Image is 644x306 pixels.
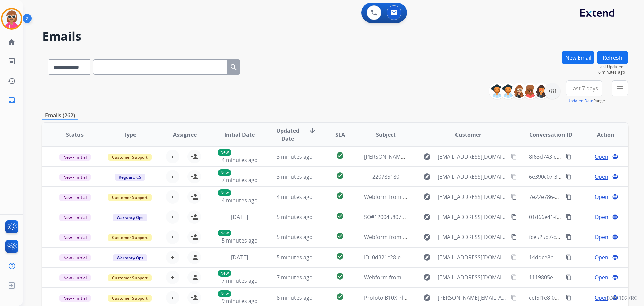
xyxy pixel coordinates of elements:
mat-icon: content_copy [566,234,572,240]
mat-icon: explore [423,152,431,161]
span: 6 minutes ago [598,70,628,75]
button: Refresh [597,51,628,64]
mat-icon: explore [423,193,431,201]
span: Last 7 days [570,87,598,90]
mat-icon: language [612,194,618,200]
span: 1119805e-e173-4fad-93db-5dc54a85d6cc [529,274,632,281]
mat-icon: check_circle [336,272,344,280]
span: [EMAIL_ADDRESS][DOMAIN_NAME] [438,173,507,181]
mat-icon: person_add [190,273,198,281]
span: Webform from [EMAIL_ADDRESS][DOMAIN_NAME] on [DATE] [364,233,516,241]
span: [PERSON_NAME] [STREET_ADDRESS] [364,153,455,160]
span: 4 minutes ago [222,156,258,164]
span: Webform from [EMAIL_ADDRESS][DOMAIN_NAME] on [DATE] [364,193,516,201]
mat-icon: content_copy [566,154,572,160]
mat-icon: explore [423,233,431,241]
img: avatar [2,9,21,28]
span: [EMAIL_ADDRESS][DOMAIN_NAME] [438,253,507,261]
span: Open [595,173,608,181]
mat-icon: check_circle [336,192,344,200]
span: + [171,253,174,261]
span: + [171,213,174,221]
button: + [166,230,179,244]
span: + [171,233,174,241]
span: [EMAIL_ADDRESS][DOMAIN_NAME] [438,213,507,221]
mat-icon: check_circle [336,172,344,180]
span: Conversation ID [529,131,572,139]
button: Last 7 days [566,80,602,96]
mat-icon: explore [423,253,431,261]
span: Reguard CS [115,174,145,181]
span: 01d66e41-f46d-4ab0-8d55-75c94e42616e [529,213,632,221]
p: New [218,169,231,176]
p: New [218,290,231,297]
span: New - Initial [59,234,91,241]
span: [EMAIL_ADDRESS][DOMAIN_NAME] [438,233,507,241]
span: 7 minutes ago [222,176,258,184]
mat-icon: check_circle [336,232,344,240]
mat-icon: content_copy [566,214,572,220]
button: + [166,251,179,264]
span: New - Initial [59,295,91,302]
span: New - Initial [59,154,91,161]
span: Open [595,213,608,221]
span: [DATE] [231,213,248,221]
mat-icon: person_add [190,152,198,161]
button: + [166,271,179,284]
span: Open [595,294,608,302]
mat-icon: person_add [190,253,198,261]
span: Customer Support [108,295,152,302]
button: + [166,170,179,183]
mat-icon: content_copy [566,174,572,180]
span: cef5f1e8-0479-4dfa-aa64-b83c5fe15a77 [529,294,627,301]
span: Type [124,131,136,139]
mat-icon: content_copy [511,254,517,260]
p: New [218,189,231,196]
mat-icon: language [612,254,618,260]
span: 6e390c07-34f8-4967-86db-a0ca8f81b2a0 [529,173,630,180]
span: New - Initial [59,174,91,181]
span: [EMAIL_ADDRESS][DOMAIN_NAME] [438,273,507,281]
span: Customer Support [108,154,152,161]
mat-icon: language [612,154,618,160]
span: 5 minutes ago [277,213,313,221]
button: + [166,291,179,304]
span: 7 minutes ago [222,277,258,285]
span: Assignee [173,131,197,139]
span: 7 minutes ago [277,274,313,281]
mat-icon: language [612,274,618,280]
mat-icon: person_add [190,173,198,181]
span: Open [595,273,608,281]
mat-icon: content_copy [511,154,517,160]
mat-icon: language [612,214,618,220]
mat-icon: menu [616,84,624,92]
button: + [166,150,179,163]
mat-icon: check_circle [336,252,344,260]
span: 3 minutes ago [277,153,313,160]
button: + [166,190,179,204]
span: Webform from [EMAIL_ADDRESS][DOMAIN_NAME] on [DATE] [364,274,516,281]
span: 14ddce8b-1bac-43b2-b097-c0f71f81e320 [529,254,631,261]
span: New - Initial [59,194,91,201]
span: Updated Date [273,127,303,143]
span: Last Updated: [598,64,628,70]
mat-icon: language [612,174,618,180]
span: New - Initial [59,274,91,281]
span: 9 minutes ago [222,297,258,305]
span: + [171,152,174,161]
span: fce525b7-cfd1-4d6c-866a-283d7a0ca7c4 [529,233,629,241]
span: SLA [335,131,345,139]
span: Initial Date [224,131,255,139]
p: New [218,230,231,236]
p: Emails (262) [42,111,78,120]
mat-icon: content_copy [566,274,572,280]
span: 4 minutes ago [277,193,313,201]
mat-icon: explore [423,273,431,281]
mat-icon: check_circle [336,212,344,220]
span: + [171,294,174,302]
p: 0.20.1027RC [607,294,637,302]
span: Warranty Ops [113,214,147,221]
span: New - Initial [59,254,91,261]
span: Warranty Ops [113,254,147,261]
div: +81 [544,83,560,99]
